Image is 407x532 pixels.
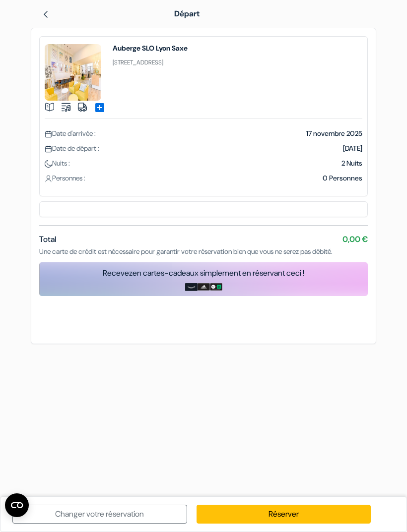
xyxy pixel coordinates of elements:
img: truck.svg [77,102,87,112]
span: Date d'arrivée : [45,129,96,138]
span: add_box [94,102,106,114]
span: Date de départ : [45,144,99,153]
div: Recevez en cartes-cadeaux simplement en réservant ceci ! [39,267,368,279]
span: [DATE] [343,144,362,153]
img: moon.svg [45,160,52,168]
img: uber-uber-eats-card.png [210,283,222,291]
img: book.svg [45,102,55,112]
button: Ouvrir le widget CMP [5,493,29,517]
h4: Auberge SLO Lyon Saxe [113,44,188,52]
span: Total [39,234,56,244]
a: Changer votre réservation [12,505,187,524]
span: 0,00 € [342,234,368,245]
span: 0 Personnes [323,174,362,182]
small: [STREET_ADDRESS] [113,59,163,66]
img: user_icon.svg [45,175,52,182]
span: Départ [174,8,200,19]
a: Réserver [197,505,371,524]
img: music.svg [61,102,71,112]
img: left_arrow.svg [42,10,50,18]
span: 2 Nuits [341,159,362,168]
img: amazon-card-no-text.png [185,283,198,291]
img: calendar.svg [45,145,52,153]
img: calendar.svg [45,130,52,138]
span: Personnes : [45,174,85,182]
img: adidas-card.png [198,283,210,291]
span: Nuits : [45,159,70,168]
a: add_box [94,101,106,112]
span: 17 novembre 2025 [306,129,362,138]
span: Une carte de crédit est nécessaire pour garantir votre réservation bien que vous ne serez pas déb... [39,247,333,256]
